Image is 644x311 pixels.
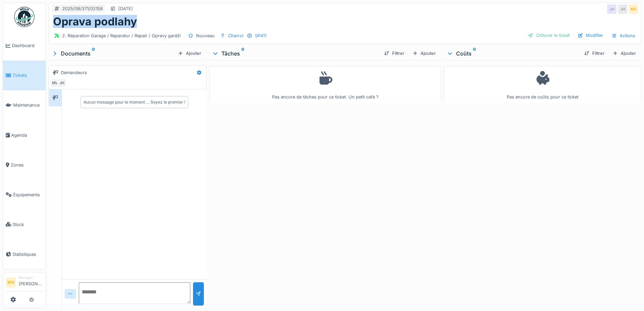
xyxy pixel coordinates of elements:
div: JH [607,4,617,14]
a: Tickets [3,61,46,90]
div: Manager [19,275,43,280]
div: Clôturer le ticket [525,31,572,40]
div: Pas encore de coûts pour ce ticket [448,69,637,101]
div: SP411 [255,32,266,39]
div: Actions [609,31,638,41]
sup: 0 [241,49,244,58]
a: MV Manager[PERSON_NAME] [6,275,43,291]
div: JH [618,4,627,14]
div: Filtrer [581,49,607,58]
div: JH [57,78,67,88]
span: Maintenance [13,102,43,108]
div: Nouveau [196,32,215,39]
div: Filtrer [381,49,407,58]
div: Demandeurs [61,69,87,76]
sup: 0 [92,49,95,58]
a: Zones [3,150,46,180]
div: Documents [51,49,175,58]
a: Statistiques [3,239,46,269]
div: Modifier [575,31,606,40]
div: Aucun message pour le moment … Soyez le premier ! [84,99,185,105]
span: Équipements [13,192,43,198]
h1: Oprava podlahy [53,15,137,28]
span: Tickets [13,72,43,79]
a: Agenda [3,120,46,150]
a: Maintenance [3,90,46,120]
span: Dashboard [12,42,43,49]
div: Ajouter [610,49,639,58]
li: [PERSON_NAME] [19,275,43,290]
div: MV [629,4,638,14]
span: Zones [11,162,43,168]
li: MV [6,277,16,288]
span: Agenda [11,132,43,138]
span: Statistiques [13,251,43,258]
div: Coûts [447,49,579,58]
div: [DATE] [118,5,133,12]
div: 2. Réparation Garage / Reparatur / Repair / Opravy garáží [62,32,181,39]
div: Ajouter [410,49,438,58]
a: Équipements [3,180,46,209]
a: Dashboard [3,31,46,61]
div: 2025/08/371/02158 [62,5,103,12]
a: Stock [3,209,46,239]
sup: 0 [473,49,476,58]
div: MV [50,78,60,88]
span: Stock [13,221,43,228]
div: Tâches [212,49,378,58]
div: Pas encore de tâches pour ce ticket. Un petit café ? [214,69,436,101]
img: Badge_color-CXgf-gQk.svg [14,7,34,27]
div: Ajouter [175,49,204,58]
div: Charroi [228,32,243,39]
